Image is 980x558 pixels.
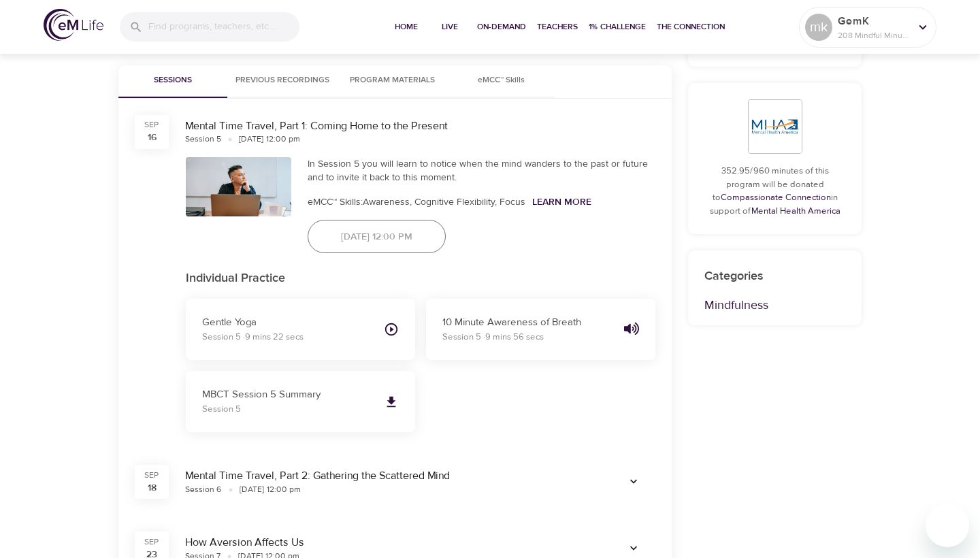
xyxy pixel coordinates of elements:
span: 1% Challenge [589,20,646,34]
div: Sep [144,470,159,481]
div: Session 6 [185,484,222,495]
p: Individual Practice [186,269,655,288]
p: MBCT Session 5 Summary [202,387,373,403]
div: In Session 5 you will learn to notice when the mind wanders to the past or future and to invite i... [308,157,656,184]
div: Sep [144,536,159,548]
p: Session 5 [442,331,613,344]
p: 208 Mindful Minutes [838,29,910,42]
div: 16 [148,131,157,144]
a: Manage All Notifications [704,43,836,55]
p: 10 Minute Awareness of Breath [442,315,613,331]
div: [DATE] 12:00 pm [240,484,301,495]
div: [DATE] 12:00 pm [239,133,300,145]
p: Categories [704,267,845,285]
p: Session 5 [202,331,373,344]
span: eMCC™ Skills [455,73,547,88]
span: eMCC™ Skills: Awareness, Cognitive Flexibility, Focus [308,196,525,208]
p: Session 5 [202,403,373,416]
span: Home [390,20,423,34]
div: Mental Time Travel, Part 2: Gathering the Scattered Mind [185,468,595,484]
input: Find programs, teachers, etc... [148,12,299,42]
p: 352.95/960 minutes of this program will be donated to in support of [704,165,845,218]
span: The Connection [657,20,725,34]
span: On-Demand [477,20,526,34]
p: GemK [838,13,910,29]
span: Sessions [127,73,219,88]
div: How Aversion Affects Us [185,535,595,551]
span: · 9 mins 22 secs [243,331,304,342]
a: Compassionate Connection [721,192,831,203]
div: Mental Time Travel, Part 1: Coming Home to the Present [185,118,655,134]
span: Teachers [537,20,578,34]
a: Learn More [532,196,591,208]
div: Session 5 [185,133,221,145]
span: Previous Recordings [235,73,329,88]
span: Program Materials [346,73,438,88]
div: 18 [148,481,157,495]
span: · 9 mins 56 secs [483,331,544,342]
a: Mental Health America [751,206,840,216]
span: Live [434,20,466,34]
img: logo [44,9,103,41]
div: Sep [144,119,159,131]
div: mk [805,14,832,41]
a: MBCT Session 5 SummarySession 5 [186,371,415,432]
button: Gentle YogaSession 5 ·9 mins 22 secs [186,299,415,360]
p: Gentle Yoga [202,315,373,331]
button: 10 Minute Awareness of BreathSession 5 ·9 mins 56 secs [426,299,655,360]
p: Mindfulness [704,296,845,314]
iframe: Button to launch messaging window [926,504,969,547]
